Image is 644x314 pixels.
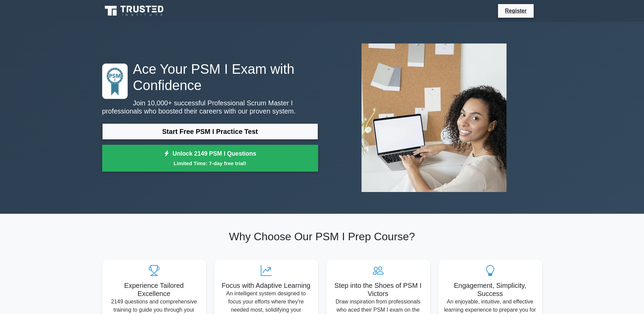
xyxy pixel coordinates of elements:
[102,61,318,93] h1: Ace Your PSM I Exam with Confidence
[102,99,318,115] p: Join 10,000+ successful Professional Scrum Master I professionals who boosted their careers with ...
[108,281,201,298] h5: Experience Tailored Excellence
[102,123,318,140] a: Start Free PSM I Practice Test
[102,145,318,172] a: Unlock 2149 PSM I QuestionsLimited Time: 7-day free trial!
[220,281,313,290] h5: Focus with Adaptive Learning
[501,6,531,15] a: Register
[102,230,542,243] h2: Why Choose Our PSM I Prep Course?
[444,281,537,298] h5: Engagement, Simplicity, Success
[332,281,425,298] h5: Step into the Shoes of PSM I Victors
[111,159,310,167] small: Limited Time: 7-day free trial!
